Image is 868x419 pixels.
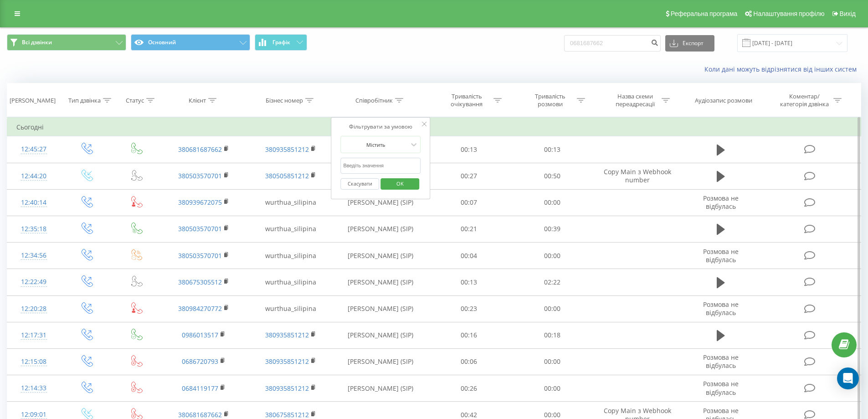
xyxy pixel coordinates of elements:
[255,34,307,51] button: Графік
[247,216,334,242] td: wurthua_silipina
[526,93,575,108] div: Тривалість розмови
[703,194,739,211] span: Розмова не відбулась
[703,247,739,264] span: Розмова не відбулась
[703,379,739,396] span: Розмова не відбулась
[837,367,859,389] div: Open Intercom Messenger
[182,384,218,393] a: 0684119177
[427,269,511,295] td: 00:13
[695,97,752,104] div: Аудіозапис розмови
[247,243,334,269] td: wurthua_silipina
[427,375,511,402] td: 00:26
[68,97,101,104] div: Тип дзвінка
[16,353,51,371] div: 12:15:08
[594,163,680,189] td: Copy Main з Webhook number
[16,247,51,264] div: 12:34:56
[16,300,51,318] div: 12:20:28
[265,357,309,366] a: 380935851212
[334,269,427,295] td: [PERSON_NAME] (SIP)
[511,189,594,216] td: 00:00
[427,322,511,348] td: 00:16
[16,194,51,212] div: 12:40:14
[334,348,427,375] td: [PERSON_NAME] (SIP)
[427,295,511,322] td: 00:23
[511,216,594,242] td: 00:39
[182,331,218,339] a: 0986013517
[511,243,594,269] td: 00:00
[265,410,309,419] a: 380675851212
[355,97,393,104] div: Співробітник
[266,97,303,104] div: Бізнес номер
[704,65,861,73] a: Коли дані можуть відрізнятися вiд інших систем
[671,10,738,17] span: Реферальна програма
[247,295,334,322] td: wurthua_silipina
[380,178,419,190] button: OK
[16,140,51,158] div: 12:45:27
[334,243,427,269] td: [PERSON_NAME] (SIP)
[511,163,594,189] td: 00:50
[703,353,739,370] span: Розмова не відбулась
[189,97,206,104] div: Клієнт
[126,97,144,104] div: Статус
[611,93,659,108] div: Назва схеми переадресації
[511,295,594,322] td: 00:00
[427,216,511,242] td: 00:21
[178,410,222,419] a: 380681687662
[178,304,222,313] a: 380984270772
[265,384,309,393] a: 380935851212
[334,189,427,216] td: [PERSON_NAME] (SIP)
[16,273,51,291] div: 12:22:49
[334,295,427,322] td: [PERSON_NAME] (SIP)
[340,158,421,174] input: Введіть значення
[247,269,334,295] td: wurthua_silipina
[16,326,51,344] div: 12:17:31
[265,171,309,180] a: 380505851212
[387,176,413,191] span: OK
[427,348,511,375] td: 00:06
[665,35,714,52] button: Експорт
[178,198,222,207] a: 380939672075
[511,269,594,295] td: 02:22
[511,322,594,348] td: 00:18
[427,163,511,189] td: 00:27
[182,357,218,366] a: 0686720793
[511,136,594,163] td: 00:13
[427,243,511,269] td: 00:04
[840,10,856,17] span: Вихід
[16,167,51,185] div: 12:44:20
[753,10,824,17] span: Налаштування профілю
[7,34,126,51] button: Всі дзвінки
[334,322,427,348] td: [PERSON_NAME] (SIP)
[427,189,511,216] td: 00:07
[427,136,511,163] td: 00:13
[178,251,222,260] a: 380503570701
[564,35,661,52] input: Пошук за номером
[511,348,594,375] td: 00:00
[16,220,51,238] div: 12:35:18
[778,93,831,108] div: Коментар/категорія дзвінка
[7,118,861,136] td: Сьогодні
[272,39,290,46] span: Графік
[247,189,334,216] td: wurthua_silipina
[178,171,222,180] a: 380503570701
[131,34,250,51] button: Основний
[178,224,222,233] a: 380503570701
[22,39,52,46] span: Всі дзвінки
[334,216,427,242] td: [PERSON_NAME] (SIP)
[10,97,56,104] div: [PERSON_NAME]
[178,278,222,286] a: 380675305512
[340,122,421,131] div: Фільтрувати за умовою
[16,379,51,397] div: 12:14:33
[511,375,594,402] td: 00:00
[265,331,309,339] a: 380935851212
[265,145,309,154] a: 380935851212
[334,375,427,402] td: [PERSON_NAME] (SIP)
[703,300,739,317] span: Розмова не відбулась
[442,93,491,108] div: Тривалість очікування
[340,178,379,190] button: Скасувати
[178,145,222,154] a: 380681687662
